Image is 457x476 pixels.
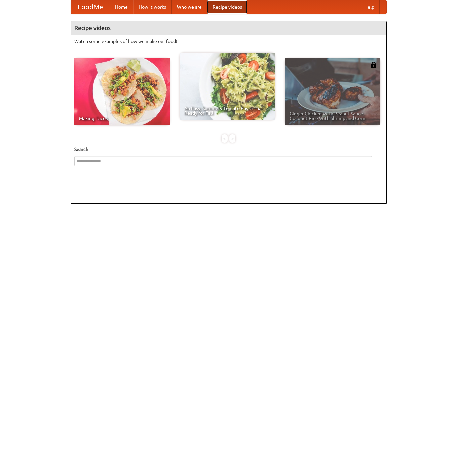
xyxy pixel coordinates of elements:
div: » [229,134,235,143]
h5: Search [74,146,383,153]
span: Making Tacos [79,116,165,121]
p: Watch some examples of how we make our food! [74,38,383,45]
img: 483408.png [370,62,377,68]
a: Who we are [172,0,207,14]
a: Making Tacos [74,58,170,125]
a: An Easy, Summery Tomato Pasta That's Ready for Fall [180,53,275,120]
a: Recipe videos [207,0,247,14]
span: An Easy, Summery Tomato Pasta That's Ready for Fall [184,106,270,115]
div: « [222,134,228,143]
a: How it works [133,0,172,14]
h4: Recipe videos [71,21,386,35]
a: FoodMe [71,0,110,14]
a: Home [110,0,133,14]
a: Help [359,0,380,14]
